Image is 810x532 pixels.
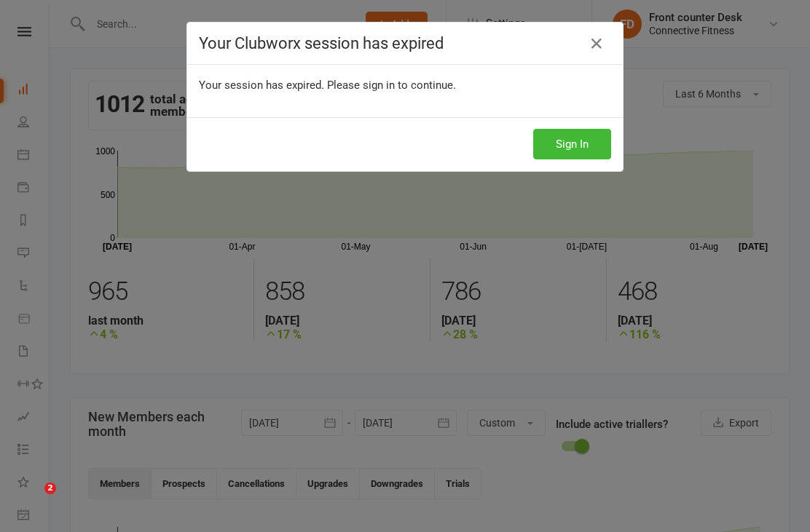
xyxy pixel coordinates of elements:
span: Your session has expired. Please sign in to continue. [199,79,456,92]
span: 2 [44,483,56,494]
h4: Your Clubworx session has expired [199,34,611,52]
button: Sign In [533,129,611,159]
a: Close [585,32,608,55]
iframe: Intercom live chat [15,483,50,517]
